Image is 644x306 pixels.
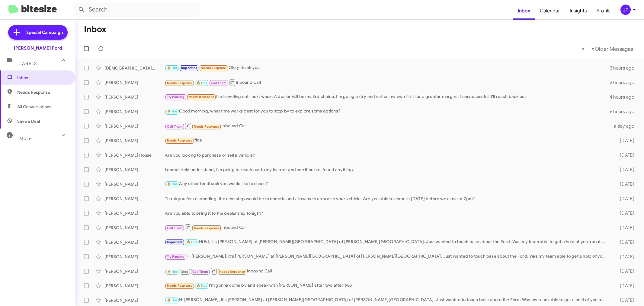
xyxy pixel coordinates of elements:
span: 🔥 Hot [167,66,177,70]
div: Hi Ed, it's [PERSON_NAME] at [PERSON_NAME][GEOGRAPHIC_DATA] of [PERSON_NAME][GEOGRAPHIC_DATA]. Ju... [165,239,609,246]
div: Inbound Call [165,79,609,86]
div: I'm traveling until next week. A dealer will be my 3rd choice. I'm going to try and sell on my ow... [165,93,609,100]
a: Calendar [535,2,565,20]
span: Call Them [167,226,183,230]
h1: Inbox [84,24,106,34]
nav: Page navigation example [578,43,637,55]
div: Inbound Call [165,122,609,130]
div: [DATE] [609,138,639,144]
div: [DATE] [609,268,639,274]
div: [PERSON_NAME] [104,94,165,100]
div: Inbound Call [165,267,609,275]
div: a day ago [609,123,639,129]
span: Call Them [192,270,208,274]
div: [DATE] [609,210,639,216]
div: I'm gonna come by and speak with [PERSON_NAME] after two after two [165,282,609,289]
div: [DATE] [609,239,639,245]
div: [PERSON_NAME] [104,254,165,260]
span: Needs Response [194,125,219,129]
span: Inbox [17,75,69,81]
div: [PERSON_NAME] [104,239,165,245]
span: 🔥 Hot [197,284,207,288]
div: [DATE] [609,283,639,289]
div: Okay thank you [165,64,609,71]
span: Special Campaign [26,29,63,35]
span: Needs Response [17,89,69,95]
span: More [19,136,32,141]
div: [PERSON_NAME] [104,297,165,303]
div: [PERSON_NAME] [104,196,165,202]
input: Search [73,2,200,17]
div: Hi [PERSON_NAME], it's [PERSON_NAME] at [PERSON_NAME][GEOGRAPHIC_DATA] of [PERSON_NAME][GEOGRAPHI... [165,297,609,304]
div: [PERSON_NAME] [104,210,165,216]
button: JT [615,5,637,15]
div: [PERSON_NAME] [104,109,165,115]
span: Needs Response [167,81,193,85]
span: Stop [181,270,188,274]
div: Are you able to bring it to the dealership tonight? [165,210,609,216]
div: [PERSON_NAME] [104,268,165,274]
span: » [591,45,595,53]
div: [PERSON_NAME] [104,181,165,187]
span: Try Pausing [167,255,184,259]
button: Previous [578,43,588,55]
span: 🔥 Hot [167,182,177,186]
div: Hi [PERSON_NAME], it's [PERSON_NAME] at [PERSON_NAME][GEOGRAPHIC_DATA] of [PERSON_NAME][GEOGRAPHI... [165,253,609,260]
div: [DATE] [609,254,639,260]
div: [DEMOGRAPHIC_DATA][PERSON_NAME] [104,65,165,71]
div: 3 hours ago [609,65,639,71]
div: Thank you for responding, the next step would be to come in and allow us to appraise your vehicle... [165,196,609,202]
span: Needs Response [201,66,226,70]
span: Save a Deal [17,118,40,124]
div: [PERSON_NAME] [104,123,165,129]
span: Older Messages [595,46,633,52]
div: fine [165,137,609,144]
div: I completely understand, I'm going to reach out to my locator and see if he has found anything. [165,167,609,173]
div: 4 hours ago [609,94,639,100]
button: Next [588,43,637,55]
span: Try Pausing [167,95,184,99]
span: All Conversations [17,104,51,110]
div: Good morning, what time works best for you to stop by to explore some options? [165,108,609,115]
span: « [581,45,585,53]
div: [DATE] [609,181,639,187]
span: 🔥 Hot [167,270,177,274]
div: [DATE] [609,196,639,202]
div: [PERSON_NAME] [104,283,165,289]
span: Needs Response [188,95,214,99]
span: 🔥 Hot [187,240,197,244]
a: Inbox [513,2,535,20]
div: [DATE] [609,152,639,158]
div: Any other feedback you would like to share? [165,181,609,187]
div: [PERSON_NAME] [104,225,165,231]
div: 3 hours ago [609,80,639,86]
div: [PERSON_NAME] [104,138,165,144]
div: [PERSON_NAME] [104,167,165,173]
div: [DATE] [609,167,639,173]
div: Inbound Call [165,224,609,231]
a: Insights [565,2,592,20]
span: Needs Response [167,284,193,288]
div: [PERSON_NAME] [104,80,165,86]
span: 🔥 Hot [167,298,177,302]
span: Important [181,66,197,70]
span: Important [167,240,183,244]
div: [PERSON_NAME] House [104,152,165,158]
span: Call Them [211,81,226,85]
span: 🔥 Hot [197,81,207,85]
div: [DATE] [609,225,639,231]
a: Profile [592,2,615,20]
span: Call Them [167,125,183,129]
span: Needs Response [167,138,193,142]
div: JT [620,5,631,15]
div: Are you looking to purchase or sell a vehicle? [165,152,609,158]
a: Special Campaign [8,25,68,40]
span: Labels [19,61,37,66]
span: Needs Response [219,270,245,274]
div: 6 hours ago [609,109,639,115]
div: [PERSON_NAME] Ford [14,45,62,51]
